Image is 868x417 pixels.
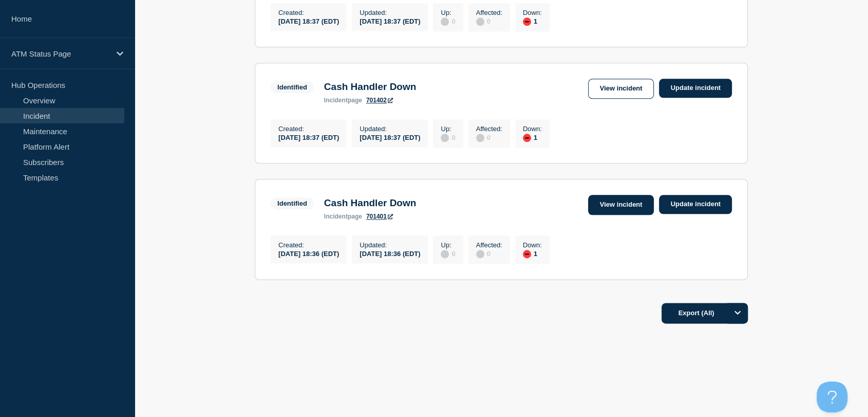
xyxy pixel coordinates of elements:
div: 0 [441,133,455,142]
button: Options [727,303,748,323]
div: disabled [441,17,449,26]
div: 0 [441,16,455,26]
p: Affected : [476,125,502,133]
h3: Cash Handler Down [324,197,416,209]
p: Created : [278,9,339,16]
h3: Cash Handler Down [324,81,416,93]
a: View incident [588,79,654,99]
div: [DATE] 18:37 (EDT) [360,16,420,25]
div: 1 [523,249,542,258]
div: 0 [476,133,502,142]
button: Export (All) [662,303,748,323]
div: [DATE] 18:36 (EDT) [360,249,420,258]
div: down [523,17,531,26]
span: incident [324,97,348,104]
p: Up : [441,9,455,16]
div: 1 [523,133,542,142]
div: [DATE] 18:37 (EDT) [360,133,420,141]
p: Up : [441,125,455,133]
div: disabled [441,134,449,142]
p: Updated : [360,125,420,133]
p: Down : [523,125,542,133]
p: Created : [278,125,339,133]
span: Identified [271,81,314,93]
p: Created : [278,241,339,249]
div: down [523,134,531,142]
div: [DATE] 18:37 (EDT) [278,16,339,25]
div: 0 [476,16,502,26]
span: Identified [271,197,314,209]
div: disabled [476,250,484,258]
div: 0 [441,249,455,258]
div: 1 [523,16,542,26]
span: incident [324,213,348,220]
p: Affected : [476,241,502,249]
div: 0 [476,249,502,258]
div: disabled [476,134,484,142]
div: [DATE] 18:36 (EDT) [278,249,339,258]
p: ATM Status Page [11,49,110,58]
p: Down : [523,241,542,249]
a: Update incident [659,79,732,98]
a: Update incident [659,195,732,214]
p: page [324,97,362,104]
div: down [523,250,531,258]
p: page [324,213,362,220]
div: disabled [441,250,449,258]
p: Updated : [360,9,420,16]
a: View incident [588,195,654,215]
p: Down : [523,9,542,16]
p: Affected : [476,9,502,16]
p: Up : [441,241,455,249]
iframe: Help Scout Beacon - Open [817,382,847,412]
p: Updated : [360,241,420,249]
div: disabled [476,17,484,26]
a: 701401 [366,213,393,220]
a: 701402 [366,97,393,104]
div: [DATE] 18:37 (EDT) [278,133,339,141]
